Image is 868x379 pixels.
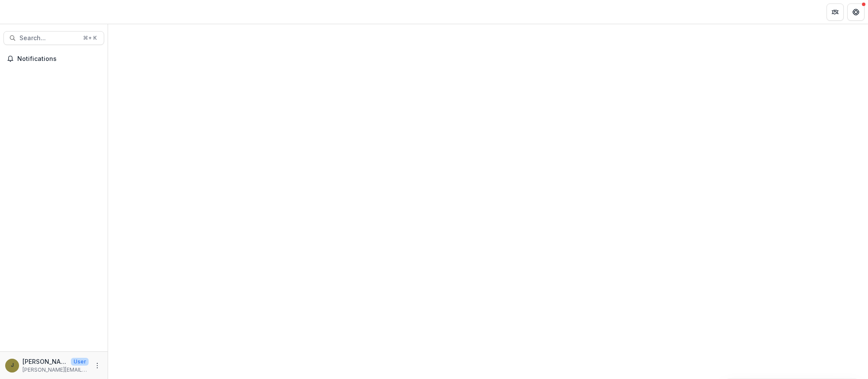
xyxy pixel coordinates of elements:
[92,360,102,371] button: More
[11,363,14,368] div: Jamie
[81,33,99,43] div: ⌘ + K
[19,35,78,42] span: Search...
[22,357,67,366] p: [PERSON_NAME]
[827,3,844,21] button: Partners
[22,366,89,374] p: [PERSON_NAME][EMAIL_ADDRESS][PERSON_NAME][DOMAIN_NAME]
[17,55,101,63] span: Notifications
[847,3,865,21] button: Get Help
[3,31,104,45] button: Search...
[71,358,89,366] p: User
[112,6,148,18] nav: breadcrumb
[3,52,104,66] button: Notifications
